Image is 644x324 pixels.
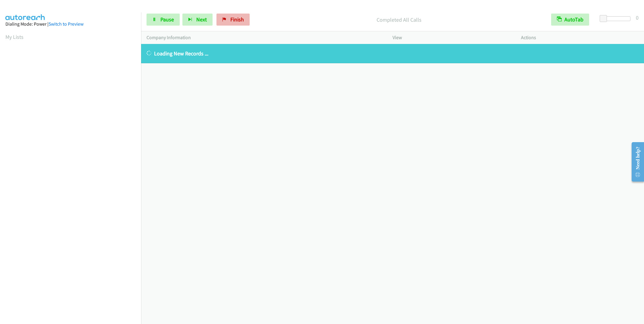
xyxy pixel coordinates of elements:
span: Pause [160,16,174,23]
iframe: Resource Center [627,138,644,186]
p: Loading New Records ... [147,49,639,58]
button: Next [182,14,213,26]
a: Pause [147,14,180,26]
a: My Lists [5,33,24,40]
p: Actions [521,34,639,41]
a: Switch to Preview [49,21,84,27]
div: Delay between calls (in seconds) [603,16,630,21]
a: Finish [216,14,250,26]
p: Company Information [147,34,382,41]
span: Finish [230,16,244,23]
p: View [393,34,510,41]
button: AutoTab [551,14,589,26]
span: Next [196,16,207,23]
div: 0 [636,14,639,22]
div: Dialing Mode: Power | [5,20,136,28]
p: Completed All Calls [258,16,540,24]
